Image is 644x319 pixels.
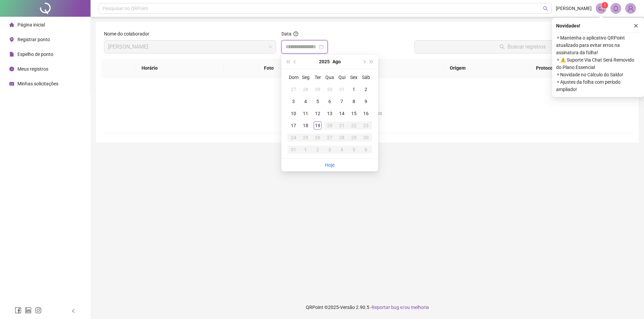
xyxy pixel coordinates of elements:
span: ⚬ Novidade no Cálculo do Saldo! [556,71,640,78]
td: 2025-08-05 [312,95,324,107]
div: 12 [314,109,322,117]
td: 2025-08-15 [348,107,360,119]
span: Página inicial [17,22,45,27]
div: 28 [302,85,310,93]
span: schedule [9,81,14,86]
span: Data [281,31,291,36]
td: 2025-08-19 [312,119,324,132]
td: 2025-08-14 [336,107,348,119]
div: 1 [350,85,358,93]
td: 2025-08-09 [360,95,372,107]
th: Sáb [360,71,372,83]
div: 6 [326,97,334,105]
div: 31 [289,146,298,154]
div: 6 [362,146,370,154]
button: Buscar registros [414,40,631,54]
button: next-year [360,55,368,68]
td: 2025-09-02 [312,144,324,156]
div: 27 [326,134,334,142]
sup: 1 [601,2,608,9]
span: search [543,6,548,11]
div: 2 [314,146,322,154]
td: 2025-08-10 [287,107,300,119]
div: 9 [362,97,370,105]
div: 19 [314,122,322,130]
span: facebook [15,307,21,314]
span: Minhas solicitações [17,81,58,86]
div: 4 [302,97,310,105]
td: 2025-07-27 [287,83,300,95]
div: 5 [350,146,358,154]
button: prev-year [291,55,299,68]
td: 2025-08-29 [348,132,360,144]
td: 2025-08-08 [348,95,360,107]
td: 2025-08-27 [324,132,336,144]
th: Protocolo [531,59,633,77]
td: 2025-09-03 [324,144,336,156]
td: 2025-08-13 [324,107,336,119]
td: 2025-08-26 [312,132,324,144]
th: Ter [312,71,324,83]
span: left [71,309,76,313]
footer: QRPoint © 2025 - 2.90.5 - [91,296,644,319]
td: 2025-08-24 [287,132,300,144]
a: Hoje [325,162,334,168]
span: Versão [340,305,355,310]
span: ⚬ ⚠️ Suporte Via Chat Será Removido do Plano Essencial [556,56,640,71]
span: home [9,22,14,27]
td: 2025-08-07 [336,95,348,107]
div: 29 [314,85,322,93]
span: Novidades ! [556,22,580,29]
div: 3 [289,97,298,105]
td: 2025-08-04 [300,95,312,107]
span: Reportar bug e/ou melhoria [372,305,429,310]
div: 1 [302,146,310,154]
span: environment [9,37,14,42]
div: 3 [326,146,334,154]
td: 2025-08-12 [312,107,324,119]
button: year panel [319,55,330,68]
span: clock-circle [9,67,14,71]
span: question-circle [293,31,298,36]
div: 8 [350,97,358,105]
th: Origem [444,59,531,77]
div: 15 [350,109,358,117]
div: 11 [302,109,310,117]
div: 30 [326,85,334,93]
div: 7 [338,97,346,105]
div: 30 [362,134,370,142]
td: 2025-08-02 [360,83,372,95]
span: [PERSON_NAME] [556,5,592,12]
div: 13 [326,109,334,117]
td: 2025-08-31 [287,144,300,156]
td: 2025-08-23 [360,119,372,132]
td: 2025-08-18 [300,119,312,132]
div: 26 [314,134,322,142]
div: 27 [289,85,298,93]
span: ⚬ Ajustes da folha com período ampliado! [556,78,640,93]
th: Sex [348,71,360,83]
td: 2025-08-01 [348,83,360,95]
th: Dom [287,71,300,83]
span: BRUNO IGOR AGUIAR DE CASTRO [108,41,272,53]
span: Meus registros [17,66,48,72]
th: Qui [336,71,348,83]
label: Nome do colaborador [104,30,154,37]
td: 2025-08-25 [300,132,312,144]
div: 20 [326,122,334,130]
td: 2025-08-30 [360,132,372,144]
span: 1 [604,3,606,8]
span: notification [598,5,604,11]
div: 21 [338,122,346,130]
div: 4 [338,146,346,154]
div: 5 [314,97,322,105]
div: 29 [350,134,358,142]
td: 2025-07-30 [324,83,336,95]
td: 2025-08-20 [324,119,336,132]
span: linkedin [25,307,32,314]
div: 25 [302,134,310,142]
td: 2025-09-01 [300,144,312,156]
div: 31 [338,85,346,93]
td: 2025-08-11 [300,107,312,119]
div: 16 [362,109,370,117]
